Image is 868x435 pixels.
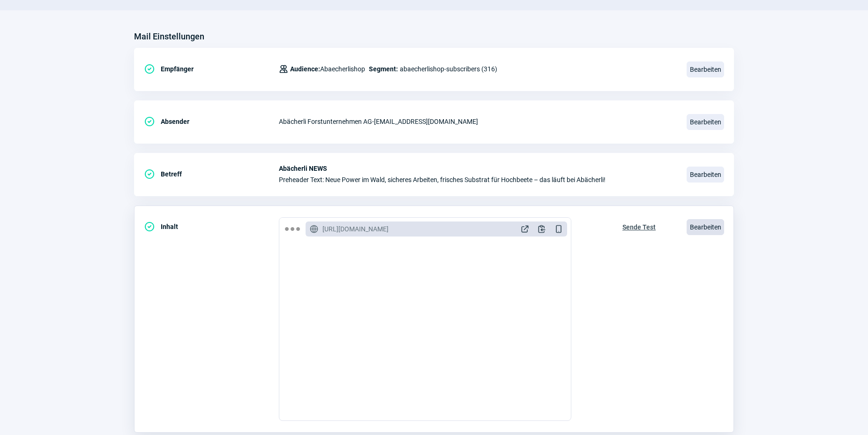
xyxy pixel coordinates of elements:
span: Bearbeiten [687,61,724,77]
span: Bearbeiten [687,114,724,130]
span: Abaecherlishop [290,63,365,75]
h3: Mail Einstellungen [134,29,204,44]
span: Audience: [290,65,320,73]
div: Empfänger [144,60,279,78]
div: Absender [144,112,279,131]
span: Segment: [369,63,398,75]
span: Abächerli NEWS [279,165,675,172]
button: Sende Test [613,217,666,235]
div: Betreff [144,165,279,183]
span: Bearbeiten [687,167,724,183]
span: Bearbeiten [687,219,724,235]
div: Abächerli Forstunternehmen AG - [EMAIL_ADDRESS][DOMAIN_NAME] [279,112,675,131]
span: Preheader Text: Neue Power im Wald, sicheres Arbeiten, frisches Substrat für Hochbeete – das läuf... [279,176,675,183]
div: abaecherlishop-subscribers (316) [279,60,497,78]
span: Sende Test [622,220,656,235]
div: Inhalt [144,217,279,236]
span: [URL][DOMAIN_NAME] [322,224,389,234]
